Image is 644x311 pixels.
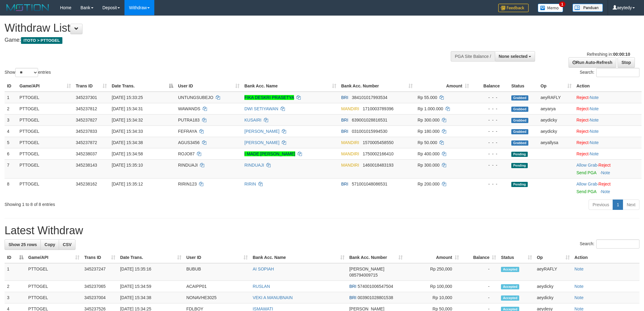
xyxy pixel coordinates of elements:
[109,80,176,92] th: Date Trans.: activate to sort column descending
[21,37,62,44] span: ITOTO > PTTOGEL
[405,252,461,263] th: Amount: activate to sort column ascending
[112,140,143,145] span: [DATE] 15:34:38
[112,118,143,122] span: [DATE] 15:34:32
[538,92,574,103] td: aeyRAFLY
[538,137,574,148] td: aeyallysa
[26,263,82,281] td: PTTOGEL
[341,163,359,168] span: MANDIRI
[244,95,294,100] a: FIKA DESKRI PRASETYA
[618,57,635,68] a: Stop
[5,224,639,237] h1: Latest Withdraw
[76,95,97,100] span: 345237301
[244,106,278,111] a: DWI SETIYAWAN
[405,263,461,281] td: Rp 250,000
[474,106,506,112] div: - - -
[5,178,17,197] td: 8
[559,2,565,7] span: 1
[82,263,118,281] td: 345237247
[598,163,611,168] a: Reject
[178,182,197,186] span: RIRIN123
[474,151,506,157] div: - - -
[76,163,97,168] span: 345238143
[418,118,439,122] span: Rp 300.000
[574,159,642,178] td: ·
[73,80,109,92] th: Trans ID: activate to sort column ascending
[5,137,17,148] td: 5
[418,182,439,186] span: Rp 200.000
[534,292,572,303] td: aeydicky
[17,80,73,92] th: Game/API: activate to sort column ascending
[76,140,97,145] span: 345237872
[244,182,256,186] a: RIRIN
[574,148,642,159] td: ·
[82,281,118,292] td: 345237065
[405,292,461,303] td: Rp 10,000
[501,284,519,289] span: Accepted
[499,252,534,263] th: Status: activate to sort column ascending
[590,95,599,100] a: Note
[575,267,584,271] a: Note
[358,295,393,300] span: Copy 003901028801538 to clipboard
[511,129,528,134] span: Grabbed
[572,252,639,263] th: Action
[5,199,264,207] div: Showing 1 to 8 of 8 entries
[341,182,348,186] span: BRI
[244,140,279,145] a: [PERSON_NAME]
[184,281,250,292] td: ACAIPP01
[341,118,348,122] span: BRI
[178,106,200,111] span: WAWANDS
[112,129,143,134] span: [DATE] 15:34:33
[76,118,97,122] span: 345237827
[15,68,38,77] select: Showentries
[17,103,73,114] td: PTTOGEL
[580,239,639,249] label: Search:
[253,295,292,300] a: VEKI A MANUBNAIN
[474,181,506,187] div: - - -
[5,239,41,250] a: Show 25 rows
[5,3,51,12] img: MOTION_logo.png
[349,284,356,289] span: BRI
[341,151,359,156] span: MANDIRI
[474,117,506,123] div: - - -
[511,95,528,101] span: Grabbed
[461,263,499,281] td: -
[538,103,574,114] td: aeyarya
[363,163,394,168] span: Copy 1460018483193 to clipboard
[623,200,639,210] a: Next
[339,80,415,92] th: Bank Acc. Number: activate to sort column ascending
[501,267,519,272] span: Accepted
[474,140,506,146] div: - - -
[495,51,535,62] button: None selected
[596,68,639,77] input: Search:
[253,267,274,271] a: AI SOPIAH
[341,129,348,134] span: BRI
[572,4,603,12] img: panduan.png
[352,95,387,100] span: Copy 384101017993534 to clipboard
[76,182,97,186] span: 345238162
[499,54,528,59] span: None selected
[26,281,82,292] td: PTTOGEL
[352,182,387,186] span: Copy 571001048086531 to clipboard
[474,94,506,101] div: - - -
[184,252,250,263] th: User ID: activate to sort column ascending
[474,128,506,134] div: - - -
[59,239,75,250] a: CSV
[576,118,589,122] a: Reject
[242,80,339,92] th: Bank Acc. Name: activate to sort column ascending
[118,281,184,292] td: [DATE] 15:34:59
[574,92,642,103] td: ·
[461,252,499,263] th: Balance: activate to sort column ascending
[575,284,584,289] a: Note
[589,200,613,210] a: Previous
[178,163,198,168] span: RINDUAJI
[511,182,528,187] span: Pending
[5,68,51,77] label: Show entries
[498,4,529,12] img: Feedback.jpg
[244,163,264,168] a: RINDUAJI
[5,114,17,125] td: 3
[574,103,642,114] td: ·
[112,163,143,168] span: [DATE] 15:35:10
[178,118,200,122] span: PUTRA183
[178,140,200,145] span: AGUS3456
[5,159,17,178] td: 7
